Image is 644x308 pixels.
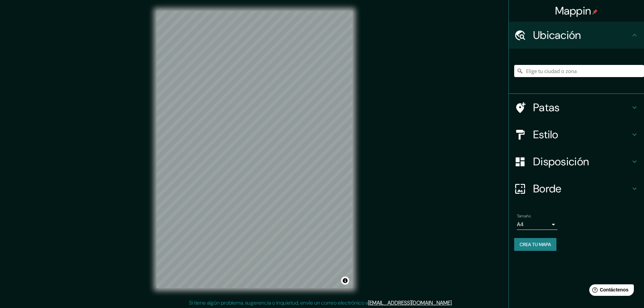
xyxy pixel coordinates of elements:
[533,182,562,196] font: Borde
[533,155,589,169] font: Disposición
[368,299,452,306] a: [EMAIL_ADDRESS][DOMAIN_NAME]
[509,148,644,175] div: Disposición
[533,100,560,115] font: Patas
[157,11,353,288] canvas: Mapa
[533,127,558,142] font: Estilo
[584,282,637,301] iframe: Lanzador de widgets de ayuda
[555,4,591,18] font: Mappin
[514,65,644,77] input: Elige tu ciudad o zona
[517,213,531,219] font: Tamaño
[517,219,557,230] div: A4
[454,299,455,306] font: .
[509,121,644,148] div: Estilo
[453,299,454,306] font: .
[592,9,598,15] img: pin-icon.png
[517,221,524,228] font: A4
[189,299,368,306] font: Si tiene algún problema, sugerencia o inquietud, envíe un correo electrónico a
[509,22,644,49] div: Ubicación
[341,277,349,285] button: Activar o desactivar atribución
[509,94,644,121] div: Patas
[509,175,644,202] div: Borde
[452,299,453,306] font: .
[533,28,581,42] font: Ubicación
[514,238,556,251] button: Crea tu mapa
[520,241,551,247] font: Crea tu mapa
